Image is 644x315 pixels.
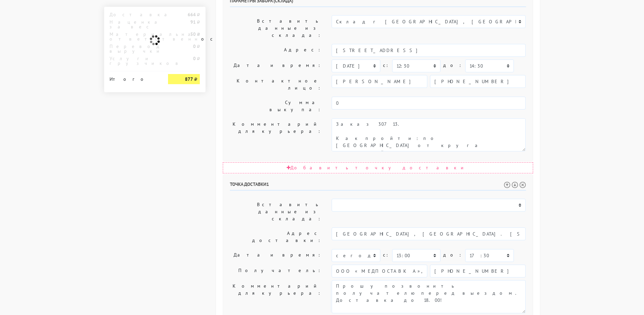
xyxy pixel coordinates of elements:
[225,227,327,246] label: Адрес доставки:
[230,181,526,191] h6: Точка доставки
[225,280,327,313] label: Комментарий для курьера:
[104,44,163,53] div: Перевод выручки
[443,249,462,261] label: до:
[104,32,163,41] div: Материальная ответственность
[225,118,327,151] label: Комментарий для курьера:
[225,97,327,116] label: Сумма выкупа:
[188,11,196,18] strong: 664
[110,74,158,81] div: Итого
[332,75,427,88] input: Имя
[104,12,163,17] div: Доставка
[104,20,163,29] div: Наценка за вес
[443,59,462,71] label: до:
[383,249,389,261] label: c:
[383,59,389,71] label: c:
[225,249,327,262] label: Дата и время:
[266,181,269,187] span: 1
[225,265,327,277] label: Получатель:
[430,75,526,88] input: Телефон
[223,162,533,173] div: Добавить точку доставки
[225,199,327,225] label: Вставить данные из склада:
[332,280,526,313] textarea: Прошу позвонить получателю перед выездом. Доставка до 18.00! ПРОСЬБА ПРИСЛАТЬ ФОТО ПОДПИСАННОГО У...
[104,56,163,66] div: Услуги грузчиков
[225,15,327,41] label: Вставить данные из склада:
[185,76,193,82] strong: 877
[225,59,327,72] label: Дата и время:
[430,265,526,277] input: Телефон
[149,34,161,46] img: ajax-loader.gif
[332,118,526,151] textarea: Как пройти: по [GEOGRAPHIC_DATA] от круга второй поворот во двор. Серые ворота с калиткой между а...
[225,44,327,57] label: Адрес:
[225,75,327,94] label: Контактное лицо:
[332,265,427,277] input: Имя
